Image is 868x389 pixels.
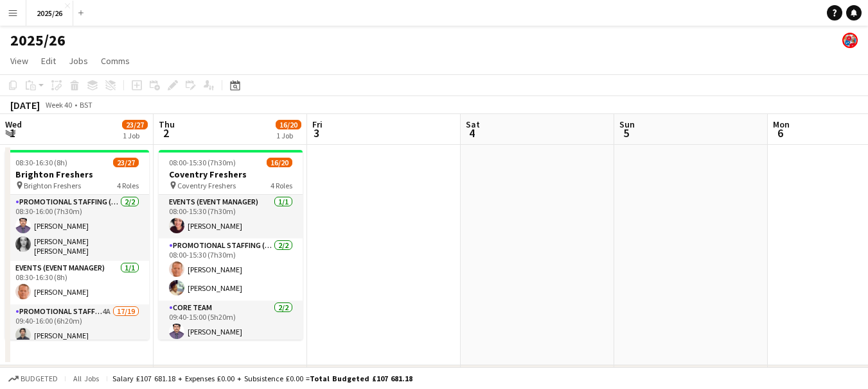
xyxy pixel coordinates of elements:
span: Budgeted [21,374,58,383]
span: Brighton Freshers [24,181,81,190]
span: 4 [464,126,480,140]
app-card-role: Events (Event Manager)1/108:30-16:30 (8h)[PERSON_NAME] [5,261,149,304]
h1: 2025/26 [10,31,66,50]
a: Edit [36,53,61,69]
span: View [10,55,28,67]
span: Total Budgeted £107 681.18 [310,374,412,383]
span: 16/20 [267,158,292,167]
div: 1 Job [276,131,301,140]
span: Edit [41,55,56,67]
app-job-card: 08:00-15:30 (7h30m)16/20Coventry Freshers Coventry Freshers4 RolesEvents (Event Manager)1/108:00-... [159,150,303,340]
span: Fri [312,119,323,130]
div: 1 Job [123,131,147,140]
button: 2025/26 [26,1,73,26]
span: 5 [617,126,635,140]
span: All jobs [71,374,102,383]
app-job-card: 08:30-16:30 (8h)23/27Brighton Freshers Brighton Freshers4 RolesPromotional Staffing (Team Leader)... [5,150,149,340]
a: Comms [96,53,135,69]
span: Sat [466,119,480,130]
h3: Brighton Freshers [5,169,149,180]
span: Wed [5,119,22,130]
div: Salary £107 681.18 + Expenses £0.00 + Subsistence £0.00 = [112,374,412,383]
span: 23/27 [122,120,148,129]
app-card-role: Core Team2/209:40-15:00 (5h20m)[PERSON_NAME] [159,301,303,363]
span: 08:00-15:30 (7h30m) [169,158,236,167]
span: 4 Roles [270,181,292,190]
app-card-role: Events (Event Manager)1/108:00-15:30 (7h30m)[PERSON_NAME] [159,195,303,238]
app-card-role: Promotional Staffing (Team Leader)2/208:30-16:00 (7h30m)[PERSON_NAME][PERSON_NAME] [PERSON_NAME] [5,195,149,261]
span: 3 [310,126,323,140]
div: BST [80,100,93,110]
span: Sun [619,119,635,130]
span: Thu [159,119,175,130]
span: 08:30-16:30 (8h) [15,158,67,167]
span: Jobs [69,55,88,67]
span: 23/27 [113,158,139,167]
span: 16/20 [276,120,301,129]
div: [DATE] [10,99,40,112]
app-card-role: Promotional Staffing (Team Leader)2/208:00-15:30 (7h30m)[PERSON_NAME][PERSON_NAME] [159,238,303,301]
span: 6 [771,126,790,140]
app-user-avatar: Event Managers [842,33,858,48]
h3: Coventry Freshers [159,169,303,180]
span: Week 40 [42,100,75,110]
span: Comms [101,55,130,67]
span: 2 [157,126,175,140]
button: Budgeted [6,372,60,386]
span: 1 [3,126,22,140]
a: View [5,53,33,69]
span: 4 Roles [117,181,139,190]
span: Coventry Freshers [177,181,236,190]
span: Mon [773,119,790,130]
a: Jobs [64,53,93,69]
